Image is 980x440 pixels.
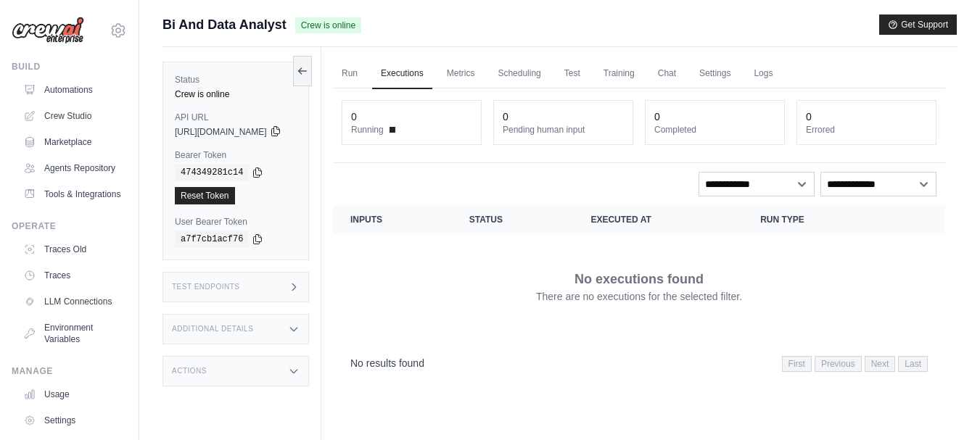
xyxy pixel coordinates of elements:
a: Environment Variables [17,316,127,351]
p: No executions found [575,269,704,289]
a: Settings [17,409,127,432]
div: Manage [12,365,127,377]
a: Executions [372,59,432,89]
p: There are no executions for the selected filter. [536,289,742,304]
h3: Actions [172,367,207,375]
nav: Pagination [782,356,928,372]
div: Operate [12,220,127,232]
span: Last [898,356,928,372]
div: 0 [806,109,812,124]
a: Traces [17,264,127,287]
div: Crew is online [175,88,297,100]
iframe: Chat Widget [907,370,980,440]
section: Crew executions table [333,205,945,381]
code: 474349281c14 [175,164,249,181]
p: No results found [350,356,424,370]
a: Test [556,59,589,89]
a: Run [333,59,366,89]
a: Usage [17,383,127,406]
dt: Errored [806,124,927,136]
th: Run Type [743,205,883,234]
a: Tools & Integrations [17,183,127,206]
dt: Completed [654,124,775,136]
div: Build [12,61,127,72]
label: Status [175,74,297,86]
img: Logo [12,17,84,44]
span: Running [351,124,384,136]
div: 0 [654,109,660,124]
a: Traces Old [17,238,127,261]
a: Scheduling [489,59,549,89]
a: Metrics [438,59,484,89]
a: Crew Studio [17,104,127,128]
span: [URL][DOMAIN_NAME] [175,126,267,138]
th: Executed at [573,205,743,234]
a: Settings [691,59,739,89]
a: LLM Connections [17,290,127,313]
a: Training [595,59,643,89]
span: Previous [815,356,862,372]
h3: Additional Details [172,325,253,333]
code: a7f7cb1acf76 [175,231,249,248]
div: 0 [503,109,508,124]
h3: Test Endpoints [172,283,240,291]
button: Get Support [879,14,957,35]
th: Status [452,205,574,234]
span: First [782,356,812,372]
label: User Bearer Token [175,216,297,228]
span: Next [865,356,896,372]
dt: Pending human input [503,124,624,136]
span: Bi And Data Analyst [162,14,287,35]
span: Crew is online [295,17,361,33]
a: Marketplace [17,130,127,154]
label: Bearer Token [175,149,297,161]
a: Logs [745,59,781,89]
a: Chat [649,59,685,89]
nav: Pagination [333,344,945,381]
th: Inputs [333,205,452,234]
a: Reset Token [175,187,235,204]
div: 0 [351,109,357,124]
a: Agents Repository [17,157,127,180]
label: API URL [175,112,297,123]
a: Automations [17,78,127,101]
